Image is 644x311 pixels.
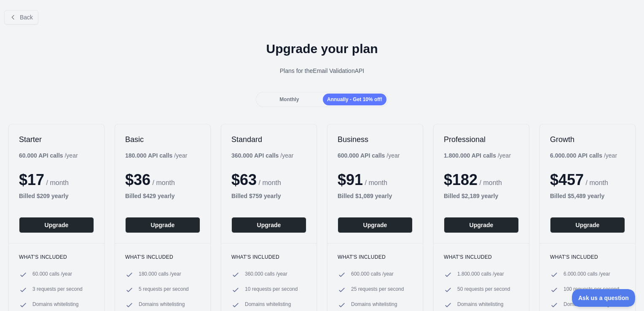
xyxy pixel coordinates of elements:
[338,134,413,145] h2: Business
[231,134,306,145] h2: Standard
[444,152,496,159] b: 1.800.000 API calls
[572,289,636,307] iframe: Toggle Customer Support
[444,151,511,160] div: / year
[231,152,279,159] b: 360.000 API calls
[550,134,625,145] h2: Growth
[550,152,602,159] b: 6.000.000 API calls
[338,152,385,159] b: 600.000 API calls
[550,151,617,160] div: / year
[338,151,400,160] div: / year
[444,134,519,145] h2: Professional
[231,151,293,160] div: / year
